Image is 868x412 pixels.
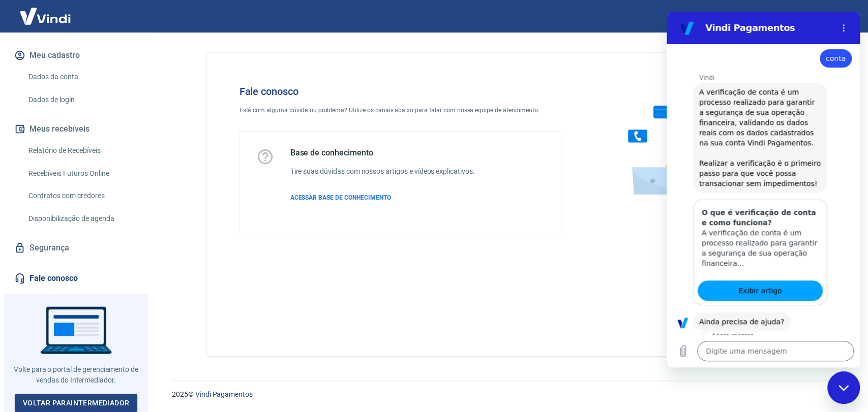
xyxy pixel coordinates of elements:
iframe: Janela de mensagens [667,12,860,367]
p: Está com alguma dúvida ou problema? Utilize os canais abaixo para falar com nossa equipe de atend... [240,106,562,115]
a: Dados da conta [24,67,140,87]
button: Sair [819,7,856,26]
button: Meus recebíveis [12,118,140,140]
a: ACESSAR BASE DE CONHECIMENTO [290,193,475,202]
a: Segurança [12,237,140,259]
a: Vindi Pagamentos [195,390,253,398]
img: Fale conosco [608,69,762,205]
a: Recebíveis Futuros Online [24,163,140,184]
span: ACESSAR BASE DE CONHECIMENTO [290,194,391,201]
a: Contratos com credores [24,185,140,206]
button: Meu cadastro [12,44,140,67]
h4: Fale conosco [240,85,562,98]
iframe: Botão para abrir a janela de mensagens, conversa em andamento [827,371,860,404]
a: Dados de login [24,89,140,110]
h5: Base de conhecimento [290,148,475,158]
a: Fale conosco [12,267,140,290]
p: 2025 © [172,389,844,400]
a: Disponibilização de agenda [24,208,140,229]
a: Relatório de Recebíveis [24,140,140,161]
h6: Tire suas dúvidas com nossos artigos e vídeos explicativos. [290,166,475,177]
img: Vindi [12,1,78,31]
